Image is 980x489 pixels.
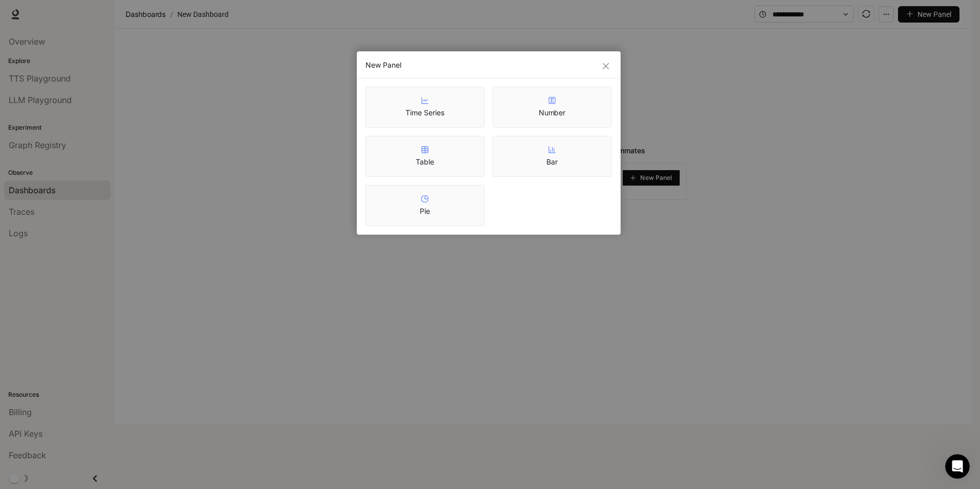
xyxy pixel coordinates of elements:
button: Dashboards [123,8,168,21]
article: Table [416,157,434,167]
span: / [170,9,173,20]
span: plus [630,175,636,181]
article: Time Series [405,108,444,118]
span: New Panel [640,175,672,180]
button: Close [600,60,611,72]
span: Dashboards [126,8,166,21]
button: New Panel [898,6,959,23]
div: New Panel [365,60,612,70]
span: plus [906,10,913,17]
article: Pie [420,206,430,216]
button: New Panel [622,170,680,186]
article: Number [539,108,566,118]
iframe: Intercom live chat [945,454,970,479]
article: New Dashboard [175,5,231,24]
article: Bar [546,157,558,167]
span: sync [862,10,870,18]
span: New Panel [917,9,951,20]
span: close [602,62,610,70]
